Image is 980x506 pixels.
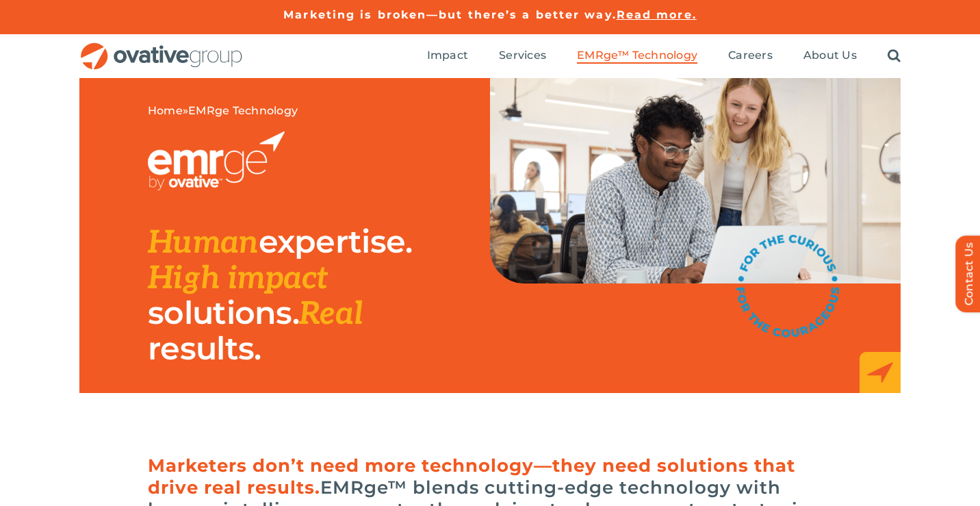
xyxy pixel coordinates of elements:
[490,78,901,283] img: EMRge Landing Page Header Image
[803,49,857,62] span: About Us
[299,295,363,333] span: Real
[577,49,697,62] span: EMRge™ Technology
[427,49,468,64] a: Impact
[427,49,468,62] span: Impact
[577,49,697,64] a: EMRge™ Technology
[148,224,259,262] span: Human
[148,104,183,117] a: Home
[860,352,901,393] img: EMRge_HomePage_Elements_Arrow Box
[283,8,617,21] a: Marketing is broken—but there’s a better way.
[148,104,298,118] span: »
[148,260,328,298] span: High impact
[888,49,901,64] a: Search
[728,49,773,64] a: Careers
[803,49,857,64] a: About Us
[148,329,261,368] span: results.
[427,34,901,78] nav: Menu
[148,293,299,332] span: solutions.
[728,49,773,62] span: Careers
[148,131,285,190] img: EMRGE_RGB_wht
[617,8,697,21] a: Read more.
[499,49,546,62] span: Services
[148,455,795,498] span: Marketers don’t need more technology—they need solutions that drive real results.
[259,222,413,261] span: expertise.
[188,104,298,117] span: EMRge Technology
[79,41,244,54] a: OG_Full_horizontal_RGB
[499,49,546,64] a: Services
